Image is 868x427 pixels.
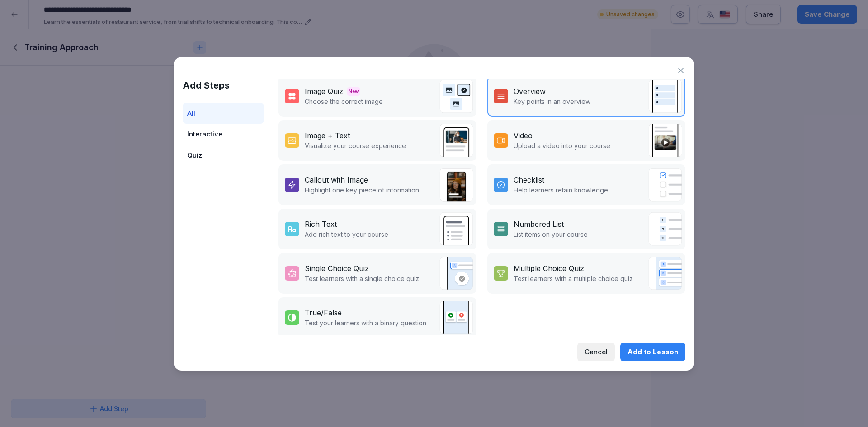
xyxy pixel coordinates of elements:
div: Interactive [183,124,264,145]
h1: Add Steps [183,79,264,92]
div: Multiple Choice Quiz [514,263,584,274]
button: Add to Lesson [620,343,685,361]
div: Rich Text [305,219,337,230]
p: List items on your course [514,230,588,239]
img: video.png [648,124,682,157]
div: Video [514,130,533,141]
div: Quiz [183,145,264,166]
img: text_image.png [439,124,473,157]
div: Single Choice Quiz [305,263,369,274]
img: overview.svg [648,80,682,113]
div: Checklist [514,174,544,185]
div: Cancel [585,347,608,357]
p: Add rich text to your course [305,230,388,239]
div: Numbered List [514,219,564,230]
p: Upload a video into your course [514,141,610,150]
img: richtext.svg [439,212,473,246]
img: checklist.svg [648,168,682,202]
p: Test learners with a multiple choice quiz [514,274,633,283]
button: Cancel [577,343,615,361]
img: image_quiz.svg [439,80,473,113]
div: Add to Lesson [627,347,678,357]
p: Help learners retain knowledge [514,185,608,195]
span: New [347,87,360,96]
img: list.svg [648,212,682,246]
div: True/False [305,307,342,318]
p: Highlight one key piece of information [305,185,419,195]
div: All [183,103,264,124]
p: Visualize your course experience [305,141,406,150]
p: Test your learners with a binary question [305,318,426,328]
img: true_false.svg [439,301,473,334]
p: Test learners with a single choice quiz [305,274,419,283]
div: Image Quiz [305,86,343,97]
img: quiz.svg [648,257,682,290]
div: Callout with Image [305,174,368,185]
p: Key points in an overview [514,97,590,106]
p: Choose the correct image [305,97,383,106]
div: Image + Text [305,130,350,141]
img: callout.png [439,168,473,202]
div: Overview [514,86,546,97]
img: single_choice_quiz.svg [439,257,473,290]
